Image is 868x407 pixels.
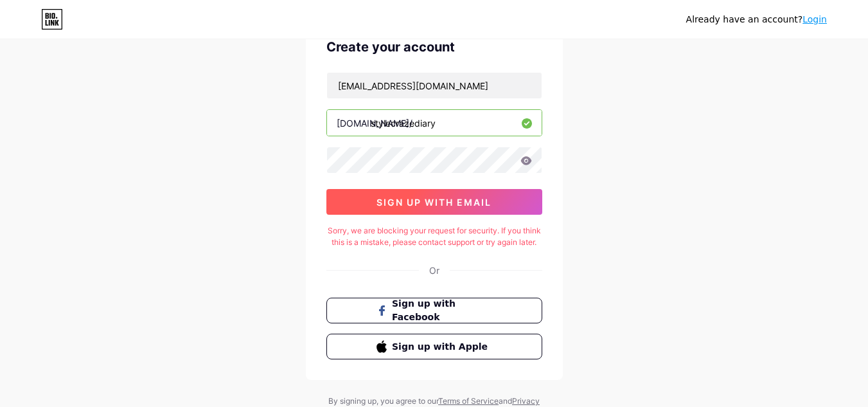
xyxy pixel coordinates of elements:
[438,396,499,406] a: Terms of Service
[326,37,542,57] div: Create your account
[392,340,492,354] span: Sign up with Apple
[326,189,542,215] button: sign up with email
[327,110,542,136] input: username
[337,116,412,130] div: [DOMAIN_NAME]/
[326,225,542,248] div: Sorry, we are blocking your request for security. If you think this is a mistake, please contact ...
[326,298,542,323] button: Sign up with Facebook
[429,264,439,277] div: Or
[326,334,542,359] button: Sign up with Apple
[686,13,827,26] div: Already have an account?
[392,297,492,324] span: Sign up with Facebook
[802,14,827,24] a: Login
[376,197,492,208] span: sign up with email
[327,73,542,98] input: Email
